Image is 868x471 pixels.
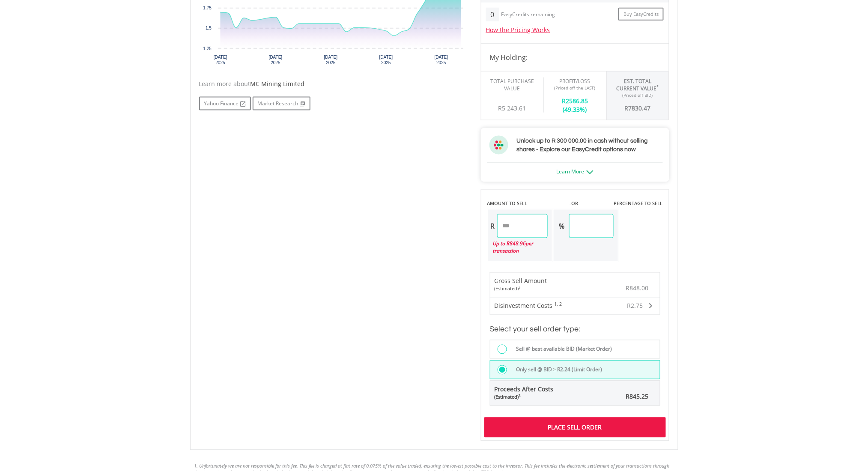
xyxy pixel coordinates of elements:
text: [DATE] 2025 [213,55,227,65]
div: EasyCredits remaining [501,12,555,19]
div: R [488,214,497,238]
img: ec-arrow-down.png [587,170,594,174]
span: R848.00 [626,284,649,292]
h3: Unlock up to R 300 000.00 in cash without selling shares - Explore our EasyCredit options now [517,137,661,154]
label: -OR- [570,200,580,207]
div: (Estimated) [495,286,547,292]
span: Proceeds After Costs [495,385,554,401]
div: (Priced off the LAST) [550,85,600,91]
span: MC Mining Limited [251,80,305,88]
div: Place Sell Order [484,417,666,437]
label: Sell @ best available BID (Market Order) [511,345,612,354]
sup: 3 [519,285,521,290]
a: Yahoo Finance [199,97,251,110]
label: AMOUNT TO SELL [487,200,528,207]
div: Total Purchase Value [488,78,537,92]
h3: Select your sell order type: [490,324,660,336]
a: How the Pricing Works [486,26,550,34]
span: 7830.47 [629,104,651,112]
div: Profit/Loss [550,78,600,85]
span: Disinvestment Costs [495,302,553,310]
label: Only sell @ BID ≥ R2.24 (Limit Order) [511,365,603,375]
div: R [613,98,662,113]
span: R2.75 [627,302,643,310]
a: Learn More [557,168,594,175]
span: 2586.85 (49.33%) [563,97,588,113]
sup: 1, 2 [555,301,562,307]
span: R5 243.61 [498,104,526,112]
text: [DATE] 2025 [379,55,393,65]
div: 0 [486,8,499,21]
span: R845.25 [626,393,649,401]
a: Market Research [253,97,310,110]
text: [DATE] 2025 [324,55,337,65]
text: [DATE] 2025 [434,55,448,65]
text: 1.25 [203,46,212,51]
div: % [554,214,569,238]
text: 1.5 [206,26,212,30]
div: Est. Total Current Value [613,78,662,92]
div: R [550,91,600,114]
h4: My Holding: [490,52,660,63]
label: PERCENTAGE TO SELL [614,200,662,207]
sup: 3 [519,393,521,398]
text: 1.75 [203,6,212,10]
div: (Priced off BID) [613,92,662,98]
text: [DATE] 2025 [268,55,282,65]
div: Up to R per transaction [488,238,548,257]
span: 848.96 [510,240,526,247]
div: Gross Sell Amount [495,277,547,292]
div: (Estimated) [495,394,554,401]
div: Learn more about [199,80,468,88]
a: Buy EasyCredits [618,8,664,21]
img: ec-flower.svg [489,136,508,155]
